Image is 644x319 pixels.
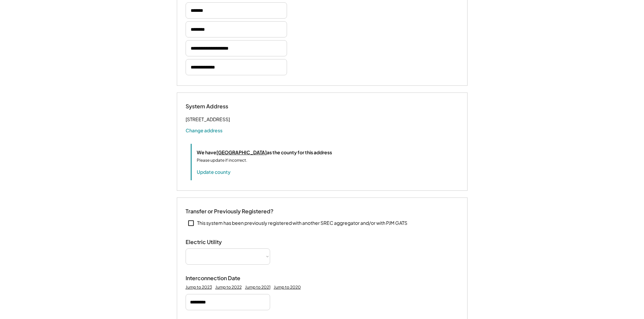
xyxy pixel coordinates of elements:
[186,239,253,246] div: Electric Utility
[186,208,273,215] div: Transfer or Previously Registered?
[197,220,407,227] div: This system has been previously registered with another SREC aggregator and/or with PJM GATS
[197,149,332,156] div: We have as the county for this address
[197,157,247,163] div: Please update if incorrect.
[274,285,301,290] div: Jump to 2020
[245,285,270,290] div: Jump to 2021
[197,168,231,175] button: Update county
[186,275,253,282] div: Interconnection Date
[186,115,230,124] div: [STREET_ADDRESS]
[215,285,242,290] div: Jump to 2022
[186,103,253,110] div: System Address
[216,149,267,155] u: [GEOGRAPHIC_DATA]
[186,127,222,134] button: Change address
[186,285,212,290] div: Jump to 2023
